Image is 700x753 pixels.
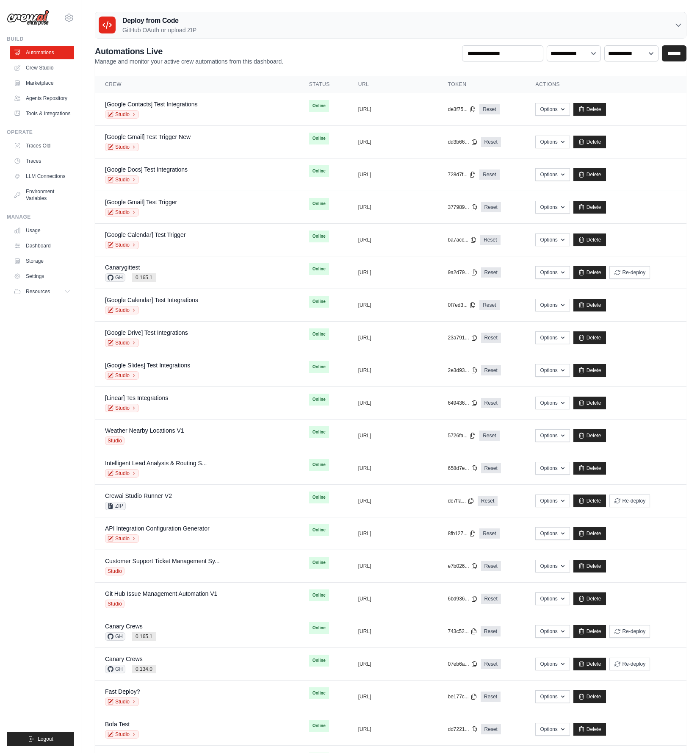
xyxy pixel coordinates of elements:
[535,592,570,605] button: Options
[10,169,74,183] a: LLM Connections
[309,198,329,210] span: Online
[479,300,499,310] a: Reset
[479,528,499,539] a: Reset
[122,16,196,26] h3: Deploy from Code
[309,492,329,503] span: Online
[535,690,570,703] button: Options
[10,254,74,268] a: Storage
[10,76,74,90] a: Marketplace
[481,626,501,636] a: Reset
[448,334,477,341] button: 23a791...
[573,527,606,540] a: Delete
[309,133,329,144] span: Online
[573,560,606,572] a: Delete
[448,236,477,243] button: ba7acc...
[7,732,74,746] button: Logout
[309,557,329,569] span: Online
[309,100,329,112] span: Online
[105,297,198,303] a: [Google Calendar] Test Integrations
[535,658,570,670] button: Options
[309,687,329,699] span: Online
[448,595,477,602] button: 6bd936...
[479,431,499,441] a: Reset
[573,201,606,214] a: Delete
[105,697,139,706] a: Studio
[105,208,139,217] a: Studio
[7,36,74,42] div: Build
[535,429,570,442] button: Options
[481,724,501,734] a: Reset
[10,285,74,298] button: Resources
[309,165,329,177] span: Online
[448,661,477,667] button: 07eb6a...
[105,656,143,662] a: Canary Crews
[105,590,217,597] a: Git Hub Issue Management Automation V1
[448,204,477,211] button: 377989...
[105,264,140,271] a: Canarygittest
[573,723,606,736] a: Delete
[105,199,177,206] a: [Google Gmail] Test Trigger
[105,166,188,173] a: [Google Docs] Test Integrations
[105,371,139,380] a: Studio
[535,266,570,279] button: Options
[132,273,156,282] span: 0.165.1
[535,201,570,214] button: Options
[95,76,299,93] th: Crew
[448,628,477,635] button: 743c52...
[448,171,476,178] button: 728d7f...
[309,296,329,308] span: Online
[7,214,74,220] div: Manage
[105,469,139,478] a: Studio
[105,525,210,532] a: API Integration Configuration Generator
[448,563,477,570] button: e7b026...
[105,306,139,314] a: Studio
[535,495,570,507] button: Options
[573,462,606,475] a: Delete
[10,154,74,168] a: Traces
[573,690,606,703] a: Delete
[481,659,501,669] a: Reset
[105,730,139,739] a: Studio
[573,266,606,279] a: Delete
[573,429,606,442] a: Delete
[105,329,188,336] a: [Google Drive] Test Integrations
[105,600,125,608] span: Studio
[535,168,570,181] button: Options
[535,723,570,736] button: Options
[7,129,74,136] div: Operate
[309,361,329,373] span: Online
[10,185,74,205] a: Environment Variables
[132,665,156,673] span: 0.134.0
[105,460,207,467] a: Intelligent Lead Analysis & Routing S...
[309,426,329,438] span: Online
[448,302,476,308] button: 0f7ed3...
[38,736,53,742] span: Logout
[448,139,477,145] button: dd3b66...
[448,465,477,472] button: 658d7e...
[573,658,606,670] a: Delete
[448,726,477,733] button: dd7221...
[535,397,570,409] button: Options
[105,492,172,499] a: Crewai Studio Runner V2
[122,26,196,34] p: GitHub OAuth or upload ZIP
[105,632,125,641] span: GH
[535,299,570,311] button: Options
[480,235,500,245] a: Reset
[105,558,220,564] a: Customer Support Ticket Management Sy...
[105,534,139,543] a: Studio
[573,592,606,605] a: Delete
[105,273,125,282] span: GH
[535,462,570,475] button: Options
[481,398,501,408] a: Reset
[535,233,570,246] button: Options
[105,241,139,249] a: Studio
[309,459,329,471] span: Online
[309,589,329,601] span: Online
[479,104,499,114] a: Reset
[609,266,650,279] button: Re-deploy
[309,655,329,667] span: Online
[535,103,570,116] button: Options
[105,404,139,412] a: Studio
[481,202,501,212] a: Reset
[573,364,606,377] a: Delete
